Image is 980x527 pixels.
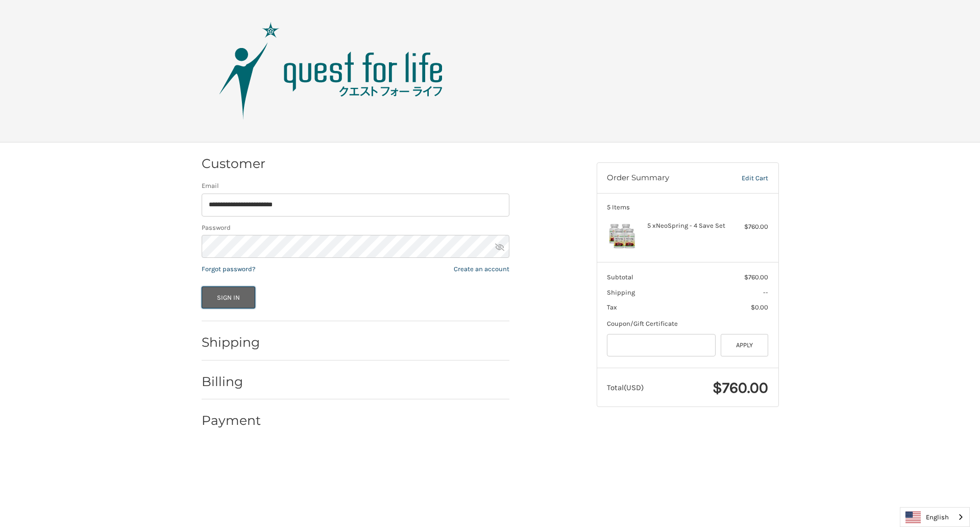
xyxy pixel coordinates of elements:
span: Shipping [607,289,635,296]
span: Total (USD) [607,383,644,392]
span: Subtotal [607,273,633,281]
div: $760.00 [728,222,768,232]
span: -- [763,289,768,296]
input: Gift Certificate or Coupon Code [607,334,716,357]
span: Tax [607,303,617,311]
h2: Shipping [202,334,261,350]
a: English [900,508,969,526]
h2: Payment [202,413,261,428]
a: Edit Cart [720,173,768,183]
button: Sign In [202,286,256,308]
a: Forgot password? [202,265,255,273]
div: Coupon/Gift Certificate [607,319,768,329]
aside: Language selected: English [900,507,970,527]
h3: Order Summary [607,173,720,183]
label: Email [202,181,509,191]
span: $0.00 [751,303,768,311]
label: Password [202,223,509,233]
h2: Customer [202,156,265,172]
img: Quest Group [204,20,459,122]
span: $760.00 [713,378,768,397]
button: Apply [721,334,769,357]
h4: 5 x NeoSpring - 4 Save Set [647,222,725,230]
h3: 5 Items [607,203,768,211]
a: Create an account [454,265,509,273]
span: $760.00 [744,273,768,281]
div: Language [900,507,970,527]
h2: Billing [202,374,261,390]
